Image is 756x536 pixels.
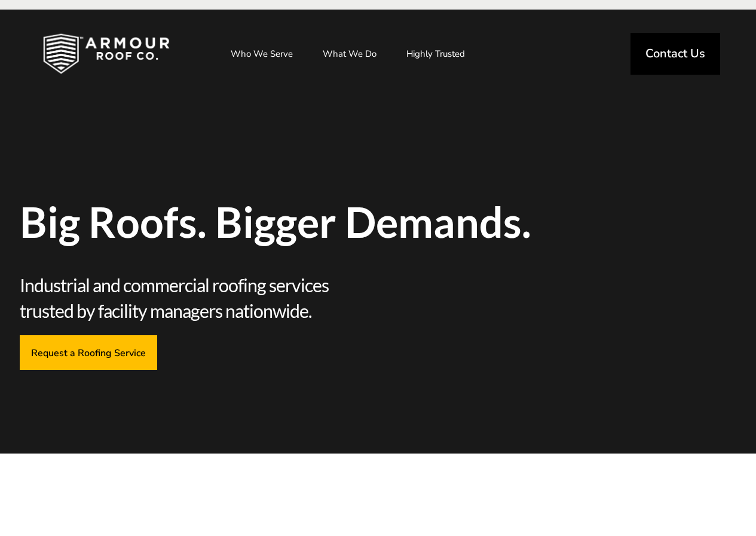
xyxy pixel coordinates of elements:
span: Contact Us [645,48,705,60]
span: Big Roofs. Bigger Demands. [20,201,737,243]
a: Who We Serve [219,39,305,69]
a: Request a Roofing Service [20,335,157,369]
span: Request a Roofing Service [31,347,146,358]
img: Industrial and Commercial Roofing Company | Armour Roof Co. [24,24,189,84]
span: Industrial and commercial roofing services trusted by facility managers nationwide. [20,272,378,323]
a: Highly Trusted [394,39,477,69]
a: Contact Us [630,33,720,75]
a: What We Do [311,39,388,69]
